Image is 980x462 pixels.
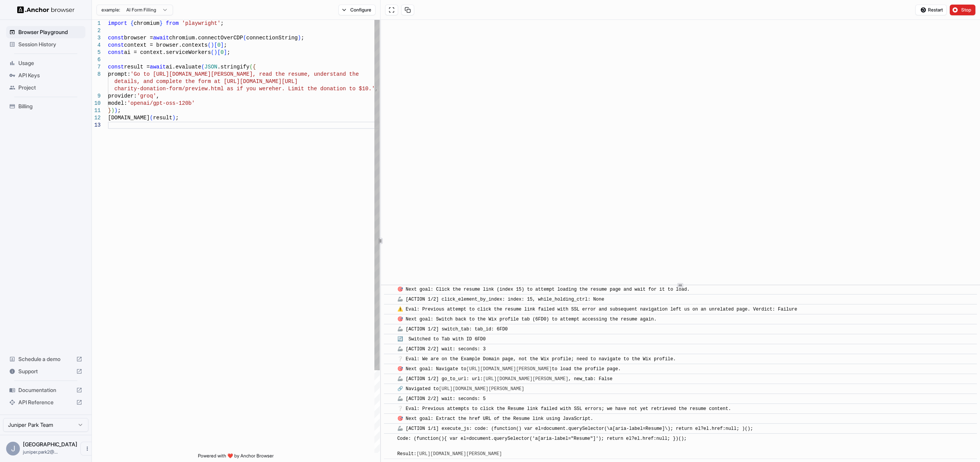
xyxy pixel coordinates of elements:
[114,78,240,85] span: details, and complete the form at [URL]
[23,441,77,447] span: Juniper Park
[127,100,194,106] span: 'openai/gpt-oss-120b'
[172,115,175,121] span: )
[388,405,392,413] span: ​
[388,385,392,393] span: ​
[388,355,392,363] span: ​
[92,114,101,122] div: 12
[416,451,502,457] a: [URL][DOMAIN_NAME][PERSON_NAME]
[388,425,392,433] span: ​
[92,20,101,27] div: 1
[204,64,217,70] span: JSON
[388,395,392,403] span: ​
[211,49,214,55] span: (
[92,42,101,49] div: 4
[220,20,224,26] span: ;
[6,365,85,377] div: Support
[18,102,82,110] span: Billing
[220,42,224,48] span: ]
[17,6,75,13] img: Anchor Logo
[397,356,676,362] span: ❔ Eval: We are on the Example Domain page, not the Wix profile; need to navigate to the Wix profile.
[137,93,156,99] span: 'groq'
[397,287,690,292] span: 🎯 Next goal: Click the resume link (index 15) to attempt loading the resume page and wait for it ...
[385,5,398,15] button: Open in full screen
[182,20,220,26] span: 'playwright'
[397,426,753,431] span: 🦾 [ACTION 1/1] execute_js: code: (function() var el=document.querySelector(\a[aria-label=Resume]\...
[6,396,85,408] div: API Reference
[124,42,207,48] span: context = browser.contexts
[92,27,101,34] div: 2
[18,59,82,67] span: Usage
[166,20,179,26] span: from
[101,7,120,13] span: example:
[198,453,274,462] span: Powered with ❤️ by Anchor Browser
[6,57,85,69] div: Usage
[108,93,137,99] span: provider:
[397,317,657,322] span: 🎯 Next goal: Switch back to the Wix profile tab (6FD0) to attempt accessing the resume again.
[401,5,414,15] button: Copy session ID
[397,376,612,382] span: 🦾 [ACTION 1/2] go_to_url: url: , new_tab: False
[207,42,211,48] span: (
[111,107,114,114] span: )
[92,100,101,107] div: 10
[397,416,593,421] span: 🎯 Next goal: Extract the href URL of the Resume link using JavaScript.
[108,71,131,77] span: prompt:
[201,64,204,70] span: (
[18,355,73,363] span: Schedule a demo
[466,366,552,372] a: [URL][DOMAIN_NAME][PERSON_NAME]
[108,100,127,106] span: model:
[92,71,101,78] div: 8
[246,35,297,41] span: connectionString
[124,49,211,55] span: ai = context.serviceWorkers
[388,316,392,323] span: ​
[483,376,568,382] a: [URL][DOMAIN_NAME][PERSON_NAME]
[131,20,134,26] span: {
[6,384,85,396] div: Documentation
[23,449,58,455] span: juniper.park2@gmail.com
[243,35,246,41] span: (
[397,436,687,457] span: Code: (function(){ var el=document.querySelector('a[aria-label="Resume"]'); return el?el.href:nul...
[388,296,392,303] span: ​
[108,42,124,48] span: const
[150,64,166,70] span: await
[950,5,975,15] button: Stop
[240,78,297,85] span: [DOMAIN_NAME][URL]
[18,368,73,375] span: Support
[6,81,85,94] div: Project
[388,415,392,423] span: ​
[150,115,153,121] span: (
[272,86,375,92] span: her. Limit the donation to $10.'
[388,435,392,442] span: ​
[114,86,272,92] span: charity-donation-form/preview.html as if you were
[108,35,124,41] span: const
[388,365,392,373] span: ​
[217,49,220,55] span: [
[397,406,731,412] span: ❔ Eval: Previous attempts to click the Resume link failed with SSL errors; we have not yet retrie...
[92,34,101,42] div: 3
[18,84,82,91] span: Project
[18,72,82,79] span: API Keys
[388,325,392,333] span: ​
[108,115,150,121] span: [DOMAIN_NAME]
[928,7,943,13] span: Restart
[301,35,304,41] span: ;
[6,69,85,81] div: API Keys
[153,115,172,121] span: result
[18,399,73,406] span: API Reference
[108,64,124,70] span: const
[6,442,20,455] div: J
[134,20,159,26] span: chromium
[250,64,253,70] span: (
[214,49,217,55] span: )
[217,42,220,48] span: 0
[915,5,947,15] button: Restart
[388,286,392,293] span: ​
[92,122,101,129] div: 13
[224,49,227,55] span: ]
[6,100,85,112] div: Billing
[961,7,972,13] span: Stop
[397,396,486,402] span: 🦾 [ACTION 2/2] wait: seconds: 5
[18,28,82,36] span: Browser Playground
[175,115,178,121] span: ;
[92,93,101,100] div: 9
[124,35,153,41] span: browser =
